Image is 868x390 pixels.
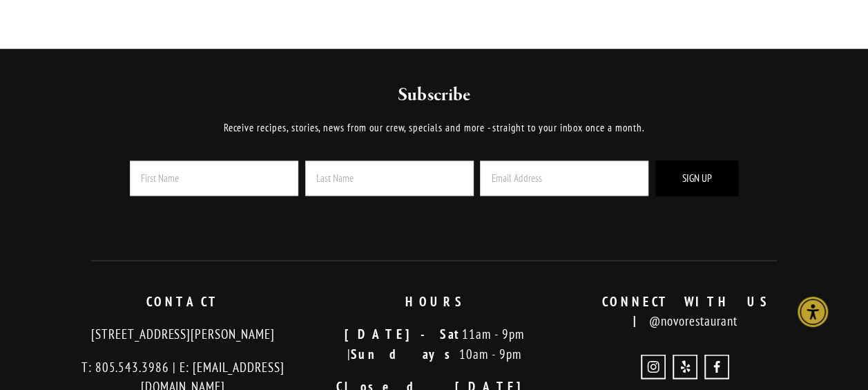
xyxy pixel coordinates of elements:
p: 11am - 9pm | 10am - 9pm [320,324,548,363]
span: Sign Up [682,171,712,185]
strong: Sundays [350,345,459,362]
a: Novo Restaurant and Lounge [704,354,729,379]
p: @novorestaurant [571,291,799,331]
strong: CONTACT [146,292,220,309]
a: Instagram [641,354,666,379]
div: Accessibility Menu [798,297,828,327]
strong: HOURS [405,292,463,309]
button: Sign Up [655,160,738,196]
a: Yelp [673,354,697,379]
strong: CONNECT WITH US | [602,292,784,329]
p: Receive recipes, stories, news from our crew, specials and more - straight to your inbox once a m... [142,120,725,136]
input: First Name [130,160,298,196]
p: [STREET_ADDRESS][PERSON_NAME] [69,324,297,344]
input: Last Name [305,160,474,196]
input: Email Address [480,160,648,196]
h2: Subscribe [142,83,725,108]
strong: [DATE]-Sat [344,325,462,342]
